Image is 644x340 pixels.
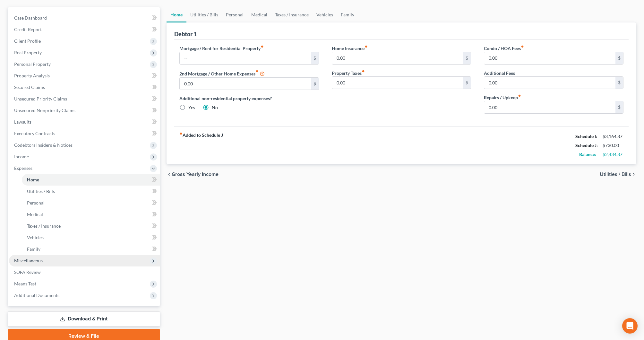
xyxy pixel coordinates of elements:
span: Credit Report [14,27,42,32]
i: fiber_manual_record [521,45,524,48]
a: Lawsuits [9,116,160,128]
a: Personal [222,7,247,22]
input: -- [180,52,311,64]
i: chevron_left [167,172,172,177]
span: Vehicles [27,235,44,240]
span: Income [14,154,29,159]
strong: Schedule I: [575,134,597,139]
a: Personal [22,197,160,209]
i: fiber_manual_record [261,45,264,48]
span: Family [27,246,40,252]
div: $ [615,77,623,89]
input: -- [484,52,615,64]
div: $ [311,78,319,90]
span: Taxes / Insurance [27,223,61,229]
span: Case Dashboard [14,15,47,21]
a: Medical [247,7,271,22]
input: -- [484,77,615,89]
label: Property Taxes [332,70,365,76]
span: Property Analysis [14,73,50,78]
span: Miscellaneous [14,258,43,263]
i: fiber_manual_record [362,70,365,73]
label: 2nd Mortgage / Other Home Expenses [179,70,265,77]
div: $ [615,52,623,64]
a: Family [337,7,358,22]
a: Credit Report [9,24,160,35]
span: SOFA Review [14,269,41,275]
a: Unsecured Nonpriority Claims [9,105,160,116]
a: Vehicles [313,7,337,22]
label: Repairs / Upkeep [484,94,521,101]
a: Unsecured Priority Claims [9,93,160,105]
label: Condo / HOA Fees [484,45,524,52]
a: Medical [22,209,160,220]
a: Secured Claims [9,82,160,93]
label: Yes [188,104,195,111]
label: Mortgage / Rent for Residential Property [179,45,264,52]
i: fiber_manual_record [365,45,368,48]
span: Personal [27,200,45,205]
div: $3,164.87 [603,133,623,140]
div: $ [463,77,471,89]
div: Open Intercom Messenger [622,318,638,334]
div: $2,434.87 [603,151,623,158]
button: Utilities / Bills chevron_right [600,172,636,177]
a: Case Dashboard [9,12,160,24]
a: Executory Contracts [9,128,160,139]
a: Home [22,174,160,186]
span: Medical [27,212,43,217]
span: Gross Yearly Income [172,172,219,177]
span: Personal Property [14,61,51,67]
strong: Schedule J: [575,143,598,148]
div: $ [463,52,471,64]
a: Property Analysis [9,70,160,82]
div: $ [615,101,623,113]
strong: Added to Schedule J [179,132,223,159]
span: Client Profile [14,38,41,44]
span: Codebtors Insiders & Notices [14,142,73,148]
span: Secured Claims [14,84,45,90]
button: chevron_left Gross Yearly Income [167,172,219,177]
a: Utilities / Bills [22,186,160,197]
a: Home [167,7,186,22]
input: -- [484,101,615,113]
label: No [212,104,218,111]
span: Means Test [14,281,36,286]
a: Taxes / Insurance [271,7,313,22]
input: -- [332,52,463,64]
div: $730.00 [603,142,623,149]
span: Executory Contracts [14,131,55,136]
a: Taxes / Insurance [22,220,160,232]
input: -- [332,77,463,89]
span: Lawsuits [14,119,31,125]
i: chevron_right [631,172,636,177]
a: Vehicles [22,232,160,243]
span: Utilities / Bills [600,172,631,177]
i: fiber_manual_record [255,70,259,73]
div: $ [311,52,319,64]
input: -- [180,78,311,90]
span: Unsecured Priority Claims [14,96,67,101]
span: Expenses [14,165,32,171]
label: Additional Fees [484,70,515,76]
span: Unsecured Nonpriority Claims [14,108,75,113]
span: Additional Documents [14,292,59,298]
span: Utilities / Bills [27,188,55,194]
a: Utilities / Bills [186,7,222,22]
a: Download & Print [8,311,160,327]
div: Debtor 1 [174,30,197,38]
a: SOFA Review [9,266,160,278]
i: fiber_manual_record [179,132,183,135]
span: Home [27,177,39,182]
span: Real Property [14,50,42,55]
i: fiber_manual_record [518,94,521,97]
a: Family [22,243,160,255]
strong: Balance: [579,152,596,157]
label: Home Insurance [332,45,368,52]
label: Additional non-residential property expenses? [179,95,319,102]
